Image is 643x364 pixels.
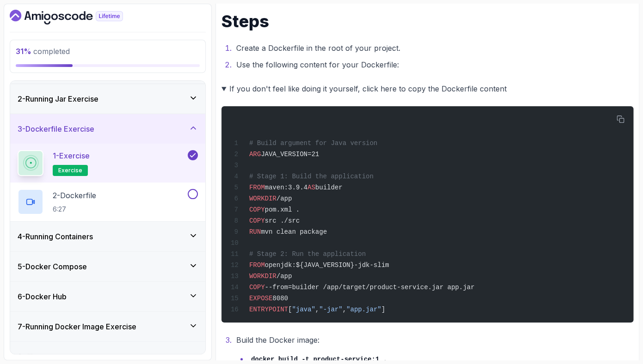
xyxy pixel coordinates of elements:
[265,206,300,213] span: pom.xml .
[261,228,327,236] span: mvn clean package
[18,261,87,272] h3: 5 - Docker Compose
[10,312,205,341] button: 7-Running Docker Image Exercise
[249,306,288,313] span: ENTRYPOINT
[381,306,385,313] span: ]
[233,58,633,71] li: Use the following content for your Dockerfile:
[53,205,96,214] p: 6:27
[249,228,261,236] span: RUN
[18,291,67,302] h3: 6 - Docker Hub
[249,217,265,224] span: COPY
[276,195,292,202] span: /app
[249,206,265,213] span: COPY
[10,84,205,114] button: 2-Running Jar Exercise
[249,140,377,147] span: # Build argument for Java version
[58,167,82,174] span: exercise
[265,184,307,191] span: maven:3.9.4
[319,306,342,313] span: "-jar"
[249,151,261,158] span: ARG
[288,306,292,313] span: [
[346,306,381,313] span: "app.jar"
[249,261,265,269] span: FROM
[53,190,96,201] p: 2 - Dockerfile
[16,47,70,56] span: completed
[10,252,205,281] button: 5-Docker Compose
[249,284,265,291] span: COPY
[343,306,346,313] span: ,
[315,306,319,313] span: ,
[18,231,93,242] h3: 4 - Running Containers
[18,93,98,104] h3: 2 - Running Jar Exercise
[221,12,633,30] h1: Steps
[261,151,319,158] span: JAVA_VERSION=21
[53,150,90,161] p: 1 - Exercise
[265,261,389,269] span: openjdk:${JAVA_VERSION}-jdk-slim
[272,295,288,302] span: 8080
[18,321,136,332] h3: 7 - Running Docker Image Exercise
[251,356,387,363] code: docker build -t product-service:1 .
[10,10,144,24] a: Dashboard
[10,114,205,144] button: 3-Dockerfile Exercise
[18,351,36,362] h3: 8 - Jib
[16,47,31,56] span: 31 %
[249,273,276,280] span: WORKDIR
[18,150,198,176] button: 1-Exerciseexercise
[221,82,633,95] summary: If you don't feel like doing it yourself, click here to copy the Dockerfile content
[265,217,300,224] span: src ./src
[233,42,633,55] li: Create a Dockerfile in the root of your project.
[265,284,475,291] span: --from=builder /app/target/product-service.jar app.jar
[292,306,315,313] span: "java"
[315,184,343,191] span: builder
[307,184,315,191] span: AS
[18,189,198,215] button: 2-Dockerfile6:27
[249,295,272,302] span: EXPOSE
[249,184,265,191] span: FROM
[249,195,276,202] span: WORKDIR
[18,123,94,134] h3: 3 - Dockerfile Exercise
[10,282,205,311] button: 6-Docker Hub
[249,173,374,180] span: # Stage 1: Build the application
[249,250,366,258] span: # Stage 2: Run the application
[10,222,205,251] button: 4-Running Containers
[276,273,292,280] span: /app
